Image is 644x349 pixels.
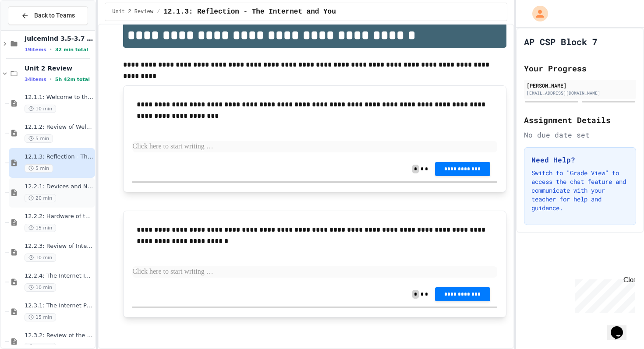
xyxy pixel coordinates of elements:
span: Unit 2 Review [25,64,93,72]
span: 12.2.2: Hardware of the Internet [25,213,93,220]
span: 12.1.3: Reflection - The Internet and You [163,7,336,17]
span: • [50,76,52,83]
span: Juicemind 3.5-3.7 Exercises [25,35,93,42]
span: 10 min [25,105,56,113]
span: 12.2.1: Devices and Networks [25,183,93,190]
button: Back to Teams [8,6,88,25]
div: Chat with us now!Close [4,4,60,56]
span: 34 items [25,77,46,82]
span: Unit 2 Review [112,8,153,15]
iframe: chat widget [571,276,635,313]
span: 20 min [25,194,56,202]
span: 12.2.4: The Internet Is In The Ocean [25,272,93,280]
h2: Your Progress [524,62,636,74]
span: 12.1.3: Reflection - The Internet and You [25,153,93,161]
span: 32 min total [55,47,88,53]
span: 15 min [25,224,56,232]
div: No due date set [524,130,636,140]
span: 10 min [25,254,56,262]
span: 12.3.2: Review of the Internet Protocol [25,332,93,339]
span: 5 min [25,134,53,143]
h2: Assignment Details [524,114,636,126]
span: 12.1.2: Review of Welcome to the Internet [25,123,93,131]
div: [EMAIL_ADDRESS][DOMAIN_NAME] [527,90,633,96]
span: 12.2.3: Review of Internet Hardware [25,243,93,250]
span: 10 min [25,283,56,292]
span: 12.3.1: The Internet Protocol [25,302,93,310]
span: 5 min [25,164,53,173]
span: 5h 42m total [55,77,90,82]
div: My Account [523,4,550,24]
iframe: chat widget [607,314,635,340]
h3: Need Help? [531,155,629,165]
p: Switch to "Grade View" to access the chat feature and communicate with your teacher for help and ... [531,169,629,212]
span: 19 items [25,47,46,53]
h1: AP CSP Block 7 [524,35,598,48]
span: Back to Teams [34,11,75,20]
span: / [157,8,160,15]
span: 15 min [25,313,56,321]
span: • [50,46,52,53]
div: [PERSON_NAME] [527,81,633,89]
span: 12.1.1: Welcome to the Internet [25,94,93,101]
